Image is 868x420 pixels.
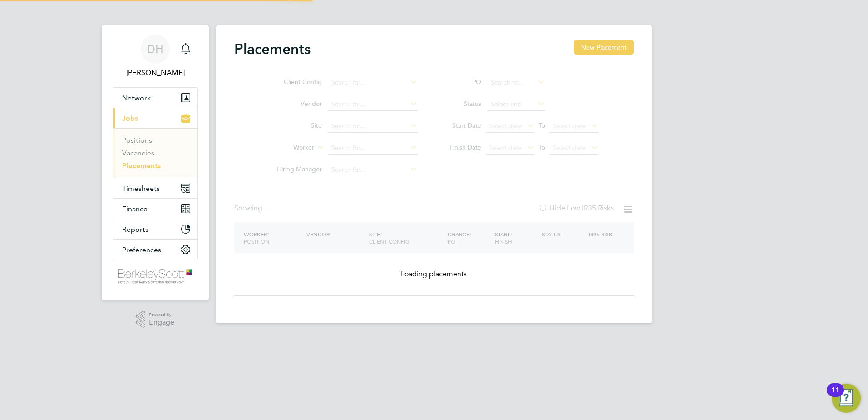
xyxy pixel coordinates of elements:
[118,269,192,284] img: berkeley-scott-logo-retina.png
[113,35,198,78] a: DH[PERSON_NAME]
[136,311,175,328] a: Powered byEngage
[122,94,151,102] span: Network
[122,205,148,213] span: Finance
[234,40,311,58] h2: Placements
[122,225,148,234] span: Reports
[122,245,161,254] span: Preferences
[234,204,270,213] div: Showing
[831,390,839,402] div: 11
[102,25,209,300] nav: Main navigation
[122,149,154,157] a: Vacancies
[122,184,160,193] span: Timesheets
[113,178,197,198] button: Timesheets
[113,219,197,239] button: Reports
[147,43,163,55] span: DH
[574,40,634,55] button: New Placement
[113,240,197,260] button: Preferences
[149,311,174,319] span: Powered by
[113,269,198,284] a: Go to home page
[113,108,197,128] button: Jobs
[122,136,152,145] a: Positions
[538,204,614,213] label: Hide Low IR35 Risks
[113,88,197,108] button: Network
[149,319,174,326] span: Engage
[262,204,268,213] span: ...
[113,128,197,178] div: Jobs
[832,384,861,413] button: Open Resource Center, 11 new notifications
[122,161,161,170] a: Placements
[113,199,197,219] button: Finance
[122,114,138,123] span: Jobs
[113,67,198,78] span: Daniela Howell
